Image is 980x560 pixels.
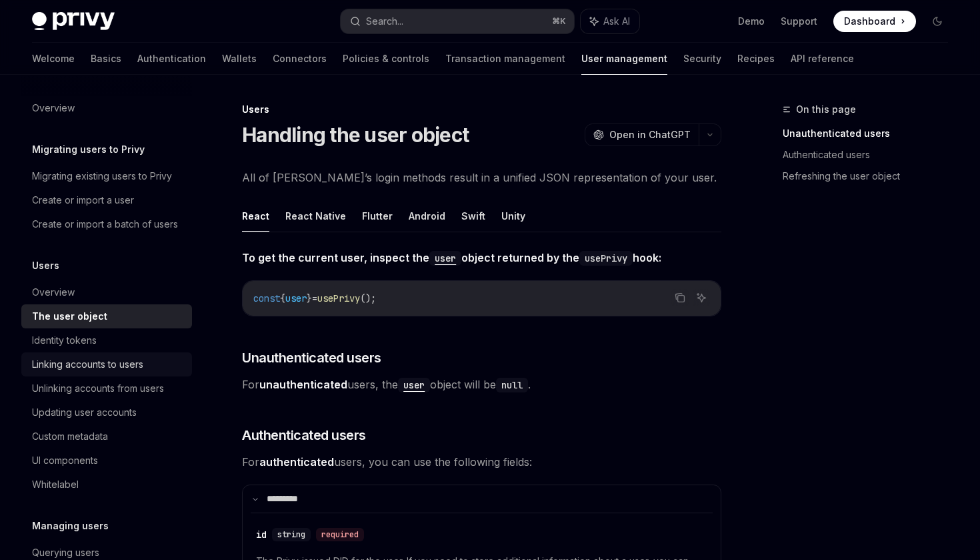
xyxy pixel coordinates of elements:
[242,453,721,471] span: For users, you can use the following fields:
[273,43,327,75] a: Connectors
[781,15,817,28] a: Support
[242,123,469,147] h1: Handling the user object
[21,352,192,376] a: Linking accounts to users
[738,15,765,28] a: Demo
[21,280,192,304] a: Overview
[32,216,178,232] div: Create or import a batch of users
[429,251,461,264] a: user
[32,477,79,493] div: Whitelabel
[783,166,959,187] a: Refreshing the user object
[603,15,630,28] span: Ask AI
[683,43,721,75] a: Security
[242,200,269,232] button: React
[609,128,691,142] span: Open in ChatGPT
[32,258,59,274] h5: Users
[552,16,566,27] span: ⌘ K
[796,101,856,117] span: On this page
[21,96,192,120] a: Overview
[32,453,98,469] div: UI components
[242,375,721,394] span: For users, the object will be .
[21,376,192,400] a: Unlinking accounts from users
[21,304,192,328] a: The user object
[285,200,346,232] button: React Native
[312,292,317,304] span: =
[242,251,661,264] strong: To get the current user, inspect the object returned by the hook:
[316,528,364,541] div: required
[32,429,108,445] div: Custom metadata
[21,328,192,352] a: Identity tokens
[581,9,639,33] button: Ask AI
[581,43,667,75] a: User management
[285,292,307,304] span: user
[21,425,192,449] a: Custom metadata
[445,43,565,75] a: Transaction management
[429,251,461,266] code: user
[32,284,75,300] div: Overview
[242,348,381,367] span: Unauthenticated users
[259,378,347,391] strong: unauthenticated
[242,426,366,445] span: Authenticated users
[461,200,485,232] button: Swift
[737,43,775,75] a: Recipes
[259,455,334,469] strong: authenticated
[242,168,721,187] span: All of [PERSON_NAME]’s login methods result in a unified JSON representation of your user.
[783,144,959,166] a: Authenticated users
[362,200,393,232] button: Flutter
[398,378,430,391] a: user
[833,11,916,32] a: Dashboard
[222,43,257,75] a: Wallets
[256,528,267,541] div: id
[32,100,75,116] div: Overview
[927,11,948,32] button: Toggle dark mode
[671,289,689,306] button: Copy the contents from the code block
[360,292,376,304] span: ();
[32,308,107,324] div: The user object
[32,404,137,421] div: Updating user accounts
[21,188,192,212] a: Create or import a user
[21,449,192,473] a: UI components
[501,200,525,232] button: Unity
[32,43,75,75] a: Welcome
[21,400,192,425] a: Updating user accounts
[21,473,192,497] a: Whitelabel
[32,332,97,348] div: Identity tokens
[579,251,633,266] code: usePrivy
[585,123,699,146] button: Open in ChatGPT
[32,192,134,208] div: Create or import a user
[343,43,429,75] a: Policies & controls
[844,15,895,28] span: Dashboard
[32,168,172,184] div: Migrating existing users to Privy
[693,289,710,306] button: Ask AI
[280,292,285,304] span: {
[783,123,959,144] a: Unauthenticated users
[21,212,192,236] a: Create or import a batch of users
[398,378,430,392] code: user
[253,292,280,304] span: const
[242,103,721,116] div: Users
[91,43,121,75] a: Basics
[317,292,360,304] span: usePrivy
[32,142,145,158] h5: Migrating users to Privy
[409,200,445,232] button: Android
[307,292,312,304] span: }
[32,518,109,534] h5: Managing users
[21,164,192,188] a: Migrating existing users to Privy
[32,12,115,31] img: dark logo
[277,529,305,540] span: string
[32,356,143,372] div: Linking accounts to users
[791,43,854,75] a: API reference
[341,9,573,33] button: Search...⌘K
[32,380,164,396] div: Unlinking accounts from users
[366,13,403,29] div: Search...
[137,43,206,75] a: Authentication
[496,378,528,392] code: null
